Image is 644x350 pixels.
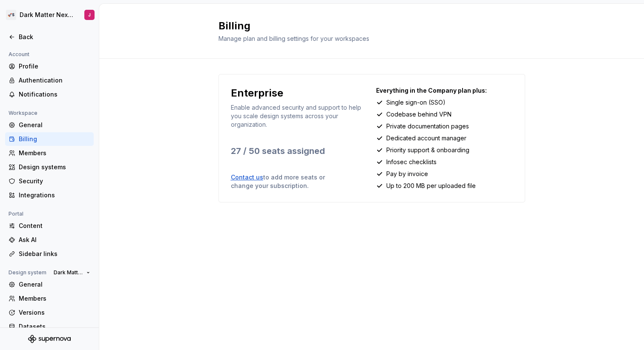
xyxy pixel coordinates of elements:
span: Dark Matter Next Gen [54,269,83,276]
div: Datasets [19,322,90,331]
a: Members [5,146,94,160]
div: Ask AI [19,236,90,244]
p: Pay by invoice [386,170,428,178]
a: Profile [5,60,94,73]
div: Workspace [5,108,41,118]
p: Infosec checklists [386,158,437,166]
a: Integrations [5,188,94,202]
a: Sidebar links [5,247,94,261]
a: Security [5,174,94,188]
p: Codebase behind VPN [386,110,451,119]
p: Private documentation pages [386,122,469,131]
p: Up to 200 MB per uploaded file [386,182,476,190]
div: Authentication [19,76,90,85]
div: Integrations [19,191,90,199]
svg: Supernova Logo [28,335,71,343]
button: 🚀SDark Matter Next GenJ [2,6,97,24]
a: Members [5,292,94,305]
div: Portal [5,209,27,219]
div: J [88,11,91,18]
div: General [19,280,90,289]
h2: Billing [218,19,515,33]
div: Account [5,49,33,60]
div: Profile [19,62,90,71]
div: Notifications [19,90,90,99]
p: Enterprise [231,86,283,100]
p: Priority support & onboarding [386,146,469,154]
div: Back [19,33,90,41]
div: General [19,121,90,129]
p: Single sign-on (SSO) [386,98,446,107]
div: 🚀S [6,10,16,20]
div: Sidebar links [19,250,90,258]
a: Versions [5,306,94,319]
a: Back [5,30,94,44]
a: Datasets [5,320,94,333]
div: Members [19,149,90,157]
div: Dark Matter Next Gen [20,11,74,19]
a: Ask AI [5,233,94,247]
a: General [5,118,94,132]
p: Enable advanced security and support to help you scale design systems across your organization. [231,103,368,129]
p: Dedicated account manager [386,134,466,142]
div: Versions [19,308,90,317]
a: Billing [5,132,94,146]
div: Security [19,177,90,185]
a: Content [5,219,94,233]
div: Members [19,294,90,303]
div: Design system [5,267,50,278]
p: Everything in the Company plan plus: [376,86,513,95]
div: Design systems [19,163,90,171]
div: Content [19,222,90,230]
a: Notifications [5,88,94,101]
div: Billing [19,135,90,143]
span: Manage plan and billing settings for your workspaces [218,35,369,42]
p: 27 / 50 seats assigned [231,145,368,157]
a: Design systems [5,160,94,174]
a: General [5,278,94,291]
a: Authentication [5,74,94,87]
p: to add more seats or change your subscription. [231,173,347,190]
a: Contact us [231,174,263,181]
